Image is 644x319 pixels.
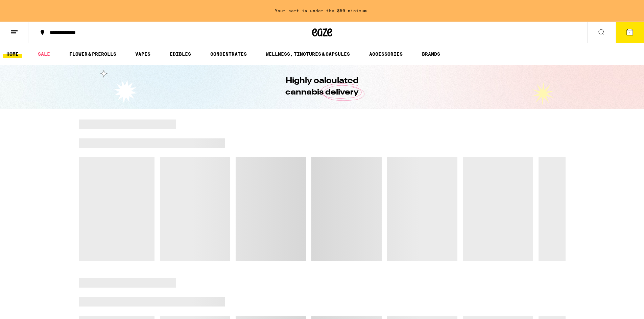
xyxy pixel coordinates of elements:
span: 1 [629,31,631,35]
a: HOME [3,50,22,58]
a: EDIBLES [166,50,194,58]
a: VAPES [132,50,154,58]
a: CONCENTRATES [207,50,250,58]
a: BRANDS [419,50,444,58]
a: FLOWER & PREROLLS [66,50,120,58]
a: WELLNESS, TINCTURES & CAPSULES [262,50,353,58]
a: ACCESSORIES [366,50,406,58]
h1: Highly calculated cannabis delivery [266,75,378,98]
a: SALE [34,50,53,58]
button: 1 [616,22,644,43]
